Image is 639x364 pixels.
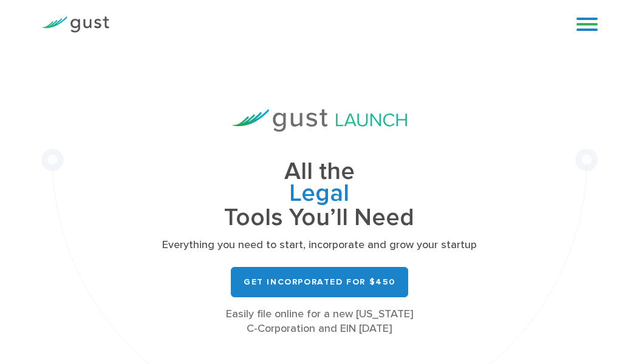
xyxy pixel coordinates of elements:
h1: All the Tools You’ll Need [125,161,514,229]
span: Legal [125,183,514,207]
div: Easily file online for a new [US_STATE] C-Corporation and EIN [DATE] [125,307,514,336]
img: Gust Logo [41,16,109,33]
a: Get Incorporated for $450 [231,267,408,297]
img: Gust Launch Logo [232,109,407,132]
p: Everything you need to start, incorporate and grow your startup [125,238,514,252]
